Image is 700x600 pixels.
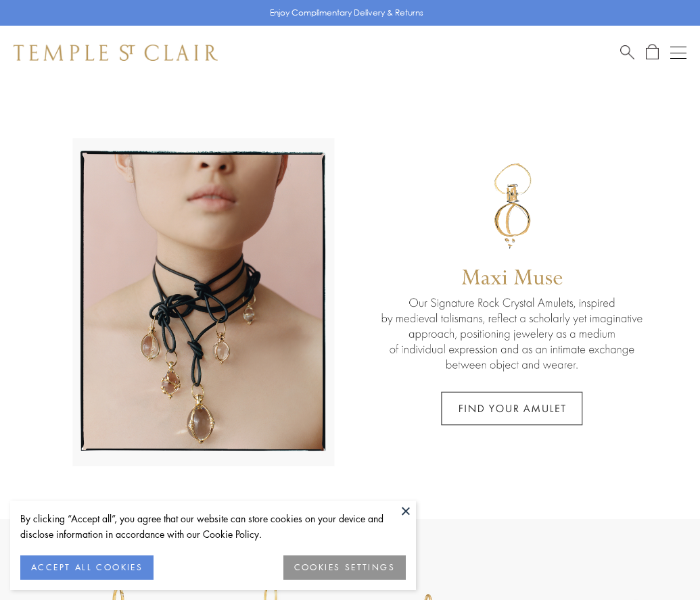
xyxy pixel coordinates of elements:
div: By clicking “Accept all”, you agree that our website can store cookies on your device and disclos... [20,511,406,542]
img: Temple St. Clair [14,45,218,61]
button: Open navigation [670,45,686,61]
p: Enjoy Complimentary Delivery & Returns [270,6,423,20]
button: COOKIES SETTINGS [283,555,406,580]
a: Search [620,44,634,61]
button: ACCEPT ALL COOKIES [20,555,154,580]
a: Open Shopping Bag [646,44,659,61]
